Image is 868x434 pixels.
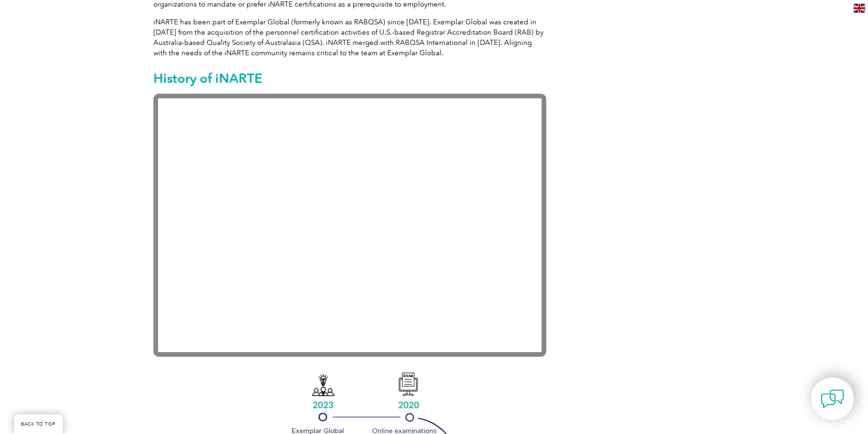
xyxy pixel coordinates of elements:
iframe: YouTube video player [153,94,546,357]
img: en [854,4,865,13]
a: BACK TO TOP [14,414,63,434]
img: contact-chat.png [821,387,844,411]
h2: History of iNARTE [153,71,546,86]
p: iNARTE has been part of Exemplar Global (formerly known as RABQSA) since [DATE]. Exemplar Global ... [153,17,546,58]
